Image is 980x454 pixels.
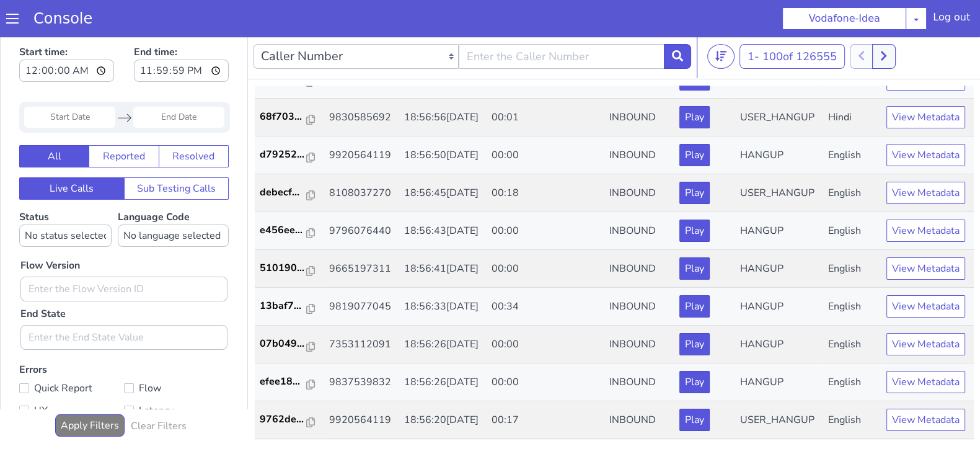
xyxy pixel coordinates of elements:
[324,140,399,178] td: 8108037270
[260,113,307,128] p: d79252...
[19,10,107,27] a: Console
[487,65,604,102] td: 00:01
[886,72,965,94] button: View Metadata
[131,386,187,398] h6: Clear Filters
[762,15,837,30] span: 100 of 126555
[260,151,307,166] p: debecf...
[159,111,229,133] button: Resolved
[886,110,965,132] button: View Metadata
[260,226,319,241] a: 510190...
[399,367,487,405] td: 18:56:20[DATE]
[89,111,159,133] button: Reported
[679,110,710,132] button: Play
[19,176,112,213] label: Status
[735,216,823,254] td: HANGUP
[20,291,227,316] input: Enter the End State Value
[459,10,664,35] input: Enter the Caller Number
[19,345,124,363] label: Quick Report
[487,216,604,254] td: 00:00
[679,223,710,246] button: Play
[324,292,399,329] td: 7353112091
[487,178,604,216] td: 00:00
[399,178,487,216] td: 18:56:43[DATE]
[19,368,124,385] label: UX
[823,178,881,216] td: English
[133,73,224,94] input: End Date
[604,216,675,254] td: INBOUND
[124,345,229,363] label: Flow
[487,329,604,367] td: 00:00
[679,299,710,321] button: Play
[134,25,229,48] input: End time:
[260,302,319,317] a: 07b049...
[260,264,319,279] a: 13baf7...
[118,176,229,213] label: Language Code
[735,140,823,178] td: USER_HANGUP
[886,185,965,208] button: View Metadata
[604,65,675,102] td: INBOUND
[399,102,487,140] td: 18:56:50[DATE]
[604,102,675,140] td: INBOUND
[487,140,604,178] td: 00:18
[739,10,845,35] button: 1- 100of 126555
[487,405,604,443] td: 00:00
[487,254,604,292] td: 00:34
[933,10,970,30] div: Log out
[19,7,114,51] label: Start time:
[399,329,487,367] td: 18:56:26[DATE]
[886,261,965,283] button: View Metadata
[20,224,80,239] label: Flow Version
[823,329,881,367] td: English
[260,75,319,90] a: 68f703...
[399,292,487,329] td: 18:56:26[DATE]
[823,292,881,329] td: English
[679,337,710,359] button: Play
[19,190,112,213] select: Status
[20,272,66,287] label: End State
[735,367,823,405] td: USER_HANGUP
[324,178,399,216] td: 9796076440
[24,73,115,94] input: Start Date
[399,140,487,178] td: 18:56:45[DATE]
[324,65,399,102] td: 9830585692
[823,102,881,140] td: English
[20,243,227,267] input: Enter the Flow Version ID
[260,340,307,355] p: efee18...
[735,292,823,329] td: HANGUP
[735,102,823,140] td: HANGUP
[19,143,125,166] button: Live Calls
[735,254,823,292] td: HANGUP
[604,292,675,329] td: INBOUND
[260,340,319,355] a: efee18...
[399,65,487,102] td: 18:56:56[DATE]
[260,226,307,241] p: 510190...
[886,223,965,246] button: View Metadata
[324,102,399,140] td: 9920564119
[823,216,881,254] td: English
[134,7,229,51] label: End time:
[823,367,881,405] td: English
[823,65,881,102] td: Hindi
[735,178,823,216] td: HANGUP
[886,299,965,321] button: View Metadata
[735,329,823,367] td: HANGUP
[679,261,710,283] button: Play
[399,216,487,254] td: 18:56:41[DATE]
[260,75,307,90] p: 68f703...
[324,254,399,292] td: 9819077045
[324,216,399,254] td: 9665197311
[487,102,604,140] td: 00:00
[679,148,710,170] button: Play
[604,254,675,292] td: INBOUND
[604,140,675,178] td: INBOUND
[19,25,114,48] input: Start time:
[260,113,319,128] a: d79252...
[886,337,965,359] button: View Metadata
[260,264,307,279] p: 13baf7...
[487,367,604,405] td: 00:17
[604,178,675,216] td: INBOUND
[324,367,399,405] td: 9920564119
[124,143,229,166] button: Sub Testing Calls
[399,254,487,292] td: 18:56:33[DATE]
[735,405,823,443] td: HANGUP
